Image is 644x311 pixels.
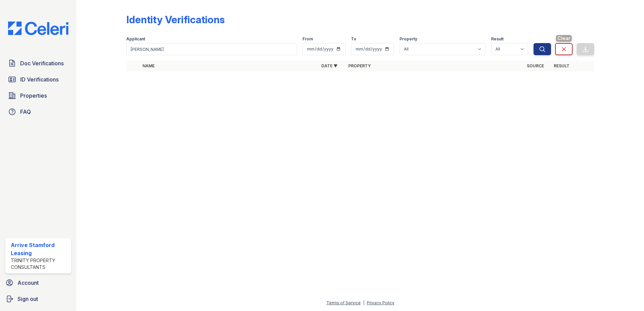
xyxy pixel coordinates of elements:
label: Property [399,36,417,42]
a: Properties [5,89,71,102]
span: Properties [20,92,47,100]
a: Name [142,63,155,68]
span: ID Verifications [20,75,59,83]
a: Account [3,276,74,289]
span: Doc Verifications [20,59,64,67]
div: | [363,300,364,305]
a: ID Verifications [5,73,71,86]
a: Result [554,63,570,68]
a: Property [348,63,371,68]
a: Sign out [3,292,74,306]
a: FAQ [5,105,71,118]
span: Account [18,279,39,287]
div: Arrive Stamford Leasing [11,241,68,257]
img: CE_Logo_Blue-a8612792a0a2168367f1c8372b55b34899dd931a85d93a1a3d3e32e68fde9ad4.png [3,22,74,35]
label: To [351,36,356,42]
input: Search by name or phone number [126,43,297,55]
label: From [302,36,313,42]
div: Trinity Property Consultants [11,257,68,271]
a: Privacy Policy [367,300,394,305]
a: Date ▼ [321,63,337,68]
a: Clear [555,43,573,55]
span: Clear [556,35,572,42]
label: Applicant [126,36,145,42]
a: Source [527,63,544,68]
div: Identity Verifications [126,13,225,26]
a: Terms of Service [326,300,361,305]
label: Result [491,36,504,42]
span: FAQ [20,108,31,116]
span: Sign out [18,295,38,303]
a: Doc Verifications [5,57,71,70]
